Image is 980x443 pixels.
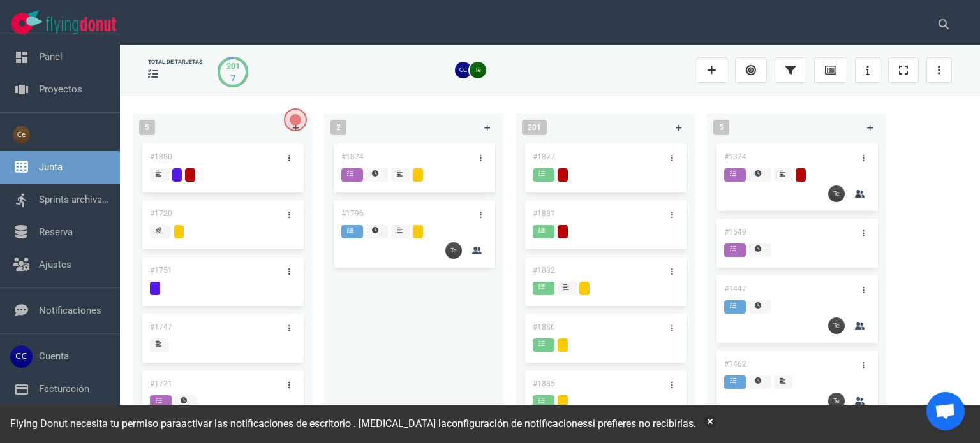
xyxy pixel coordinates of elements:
[336,123,341,132] font: 2
[724,359,746,368] a: #1462
[39,383,89,395] a: Facturación
[455,62,471,78] img: 26
[341,209,364,218] a: #1796
[39,84,82,95] a: Proyectos
[150,152,172,161] a: #1880
[150,266,172,275] a: #1751
[226,61,240,71] font: 201
[445,242,462,259] img: 26
[150,379,172,388] a: #1721
[46,17,116,34] img: Logotipo de texto de Flying Donut
[10,418,181,430] font: Flying Donut necesita tu permiso para
[148,59,202,65] font: total de tarjetas
[588,418,696,430] font: si prefieres no recibirlas.
[341,152,364,161] a: #1874
[181,418,351,430] font: activar las notificaciones de escritorio
[39,161,63,173] a: Junta
[470,62,486,78] img: 26
[828,317,845,334] img: 26
[284,108,307,131] button: Abrir el diálogo
[150,323,172,331] a: #1747
[724,228,746,236] a: #1549
[724,152,746,161] a: #1374
[719,123,724,132] font: 5
[724,284,746,293] a: #1447
[447,418,588,430] a: configuración de notificaciones
[39,51,63,62] a: Panel
[231,73,235,83] font: 7
[39,194,118,205] a: Sprints archivados
[533,323,555,331] a: #1886
[39,259,71,270] a: Ajustes
[150,209,172,218] a: #1720
[926,392,965,430] a: Chat abierto
[828,185,845,202] img: 26
[39,226,73,238] a: Reserva
[828,393,845,409] img: 26
[145,123,149,132] font: 5
[533,152,555,161] a: #1877
[533,379,555,388] a: #1885
[528,123,541,132] font: 201
[353,418,447,430] font: . [MEDICAL_DATA] la
[533,209,555,218] a: #1881
[533,266,555,275] a: #1882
